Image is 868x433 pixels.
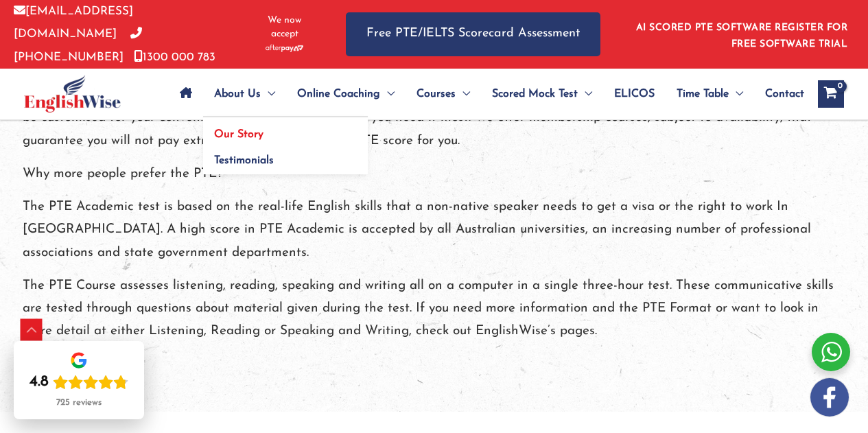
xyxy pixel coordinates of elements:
[666,70,754,118] a: Time TableMenu Toggle
[578,70,592,118] span: Menu Toggle
[492,70,578,118] span: Scored Mock Test
[297,70,380,118] span: Online Coaching
[203,117,368,143] a: Our Story
[214,70,261,118] span: About Us
[754,70,804,118] a: Contact
[729,70,743,118] span: Menu Toggle
[134,51,215,63] a: 1300 000 783
[628,12,854,56] aside: Header Widget 1
[810,378,849,417] img: white-facebook.png
[818,80,844,108] a: View Shopping Cart, empty
[286,70,406,118] a: Online CoachingMenu Toggle
[765,70,804,118] span: Contact
[603,70,666,118] a: ELICOS
[203,143,368,174] a: Testimonials
[481,70,603,118] a: Scored Mock TestMenu Toggle
[380,70,395,118] span: Menu Toggle
[214,129,263,140] span: Our Story
[56,397,102,408] div: 725 reviews
[30,373,49,392] div: 4.8
[23,196,846,264] p: The PTE Academic test is based on the real-life English skills that a non-native speaker needs to...
[24,75,121,113] img: cropped-ew-logo
[266,45,303,52] img: Afterpay-Logo
[257,14,312,41] span: We now accept
[23,274,846,343] p: The PTE Course assesses listening, reading, speaking and writing all on a computer in a single th...
[677,70,729,118] span: Time Table
[456,70,470,118] span: Menu Toggle
[14,5,133,40] a: [EMAIL_ADDRESS][DOMAIN_NAME]
[406,70,481,118] a: CoursesMenu Toggle
[614,70,655,118] span: ELICOS
[30,373,128,392] div: Rating: 4.8 out of 5
[169,70,804,118] nav: Site Navigation: Main Menu
[636,23,848,49] a: AI SCORED PTE SOFTWARE REGISTER FOR FREE SOFTWARE TRIAL
[23,163,846,185] p: Why more people prefer the PTE?
[14,28,142,62] a: [PHONE_NUMBER]
[214,155,274,166] span: Testimonials
[261,70,275,118] span: Menu Toggle
[346,12,600,56] a: Free PTE/IELTS Scorecard Assessment
[203,70,286,118] a: About UsMenu Toggle
[417,70,456,118] span: Courses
